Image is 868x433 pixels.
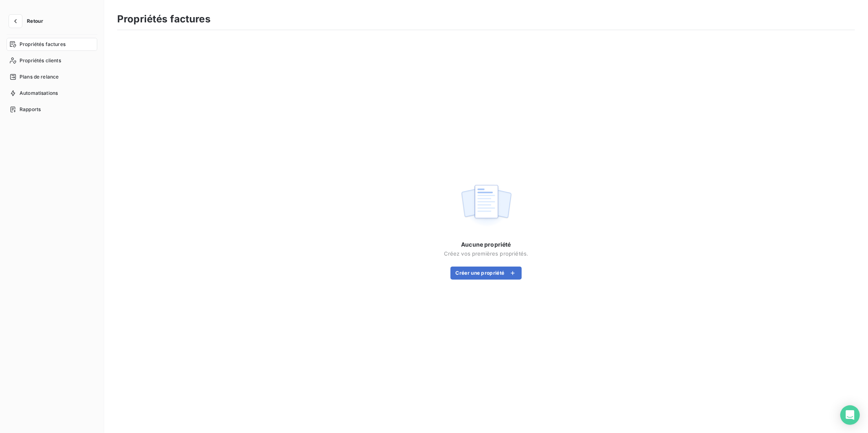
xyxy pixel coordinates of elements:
button: Créer une propriété [450,267,521,280]
span: Propriétés clients [20,57,61,64]
a: Propriétés clients [7,54,97,67]
div: Open Intercom Messenger [840,405,860,425]
button: Retour [7,15,50,28]
a: Propriétés factures [7,38,97,51]
a: Plans de relance [7,70,97,83]
h3: Propriétés factures [117,12,210,26]
a: Automatisations [7,87,97,100]
img: empty state [460,180,512,231]
span: Retour [27,19,43,24]
span: Rapports [20,106,41,113]
span: Aucune propriété [461,241,511,249]
span: Automatisations [20,90,58,97]
span: Créez vos premières propriétés. [444,250,529,257]
span: Propriétés factures [20,41,66,48]
a: Rapports [7,103,97,116]
span: Plans de relance [20,73,59,81]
